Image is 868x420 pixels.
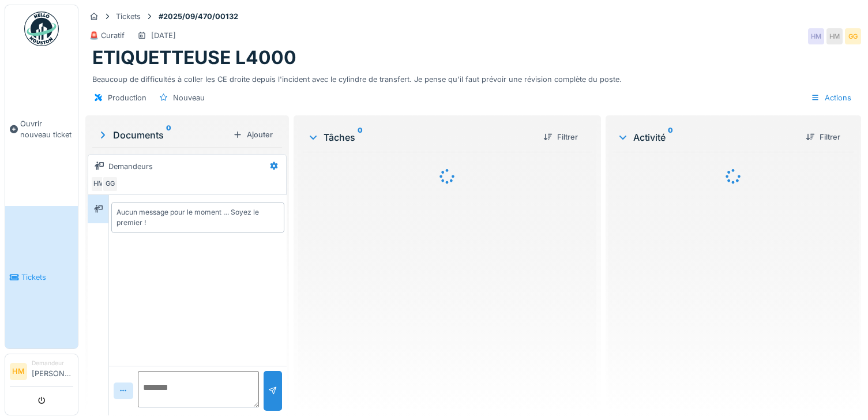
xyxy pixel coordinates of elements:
[20,118,73,140] span: Ouvrir nouveau ticket
[97,128,228,142] div: Documents
[826,28,843,44] div: HM
[228,127,277,142] div: Ajouter
[24,12,59,46] img: Badge_color-CXgf-gQk.svg
[307,130,534,144] div: Tâches
[32,359,73,384] li: [PERSON_NAME]
[801,129,845,145] div: Filtrer
[358,130,363,144] sup: 0
[91,176,107,192] div: HM
[89,30,125,41] div: 🚨 Curatif
[539,129,583,145] div: Filtrer
[32,359,73,367] div: Demandeur
[617,130,796,144] div: Activité
[806,89,856,106] div: Actions
[102,176,118,192] div: GG
[668,130,673,144] sup: 0
[10,363,27,380] li: HM
[5,206,78,348] a: Tickets
[5,52,78,206] a: Ouvrir nouveau ticket
[108,92,146,103] div: Production
[173,92,205,103] div: Nouveau
[117,207,279,228] div: Aucun message pour le moment … Soyez le premier !
[92,47,296,69] h1: ETIQUETTEUSE L4000
[845,28,861,44] div: GG
[154,11,243,22] strong: #2025/09/470/00132
[92,69,854,85] div: Beaucoup de difficultés à coller les CE droite depuis l'incident avec le cylindre de transfert. J...
[21,272,73,283] span: Tickets
[151,30,176,41] div: [DATE]
[116,11,141,22] div: Tickets
[808,28,824,44] div: HM
[10,359,73,387] a: HM Demandeur[PERSON_NAME]
[108,161,153,172] div: Demandeurs
[166,128,171,142] sup: 0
